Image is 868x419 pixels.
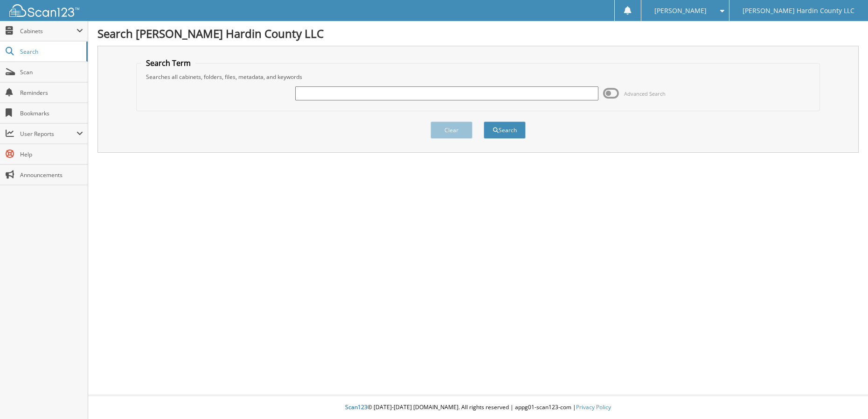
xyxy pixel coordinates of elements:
[20,109,83,117] span: Bookmarks
[20,150,83,158] span: Help
[9,4,79,17] img: scan123-logo-white.svg
[821,374,868,419] iframe: Chat Widget
[20,130,76,138] span: User Reports
[576,403,611,411] a: Privacy Policy
[484,121,526,139] button: Search
[20,68,83,76] span: Scan
[20,171,83,179] span: Announcements
[88,396,868,419] div: © [DATE]-[DATE] [DOMAIN_NAME]. All rights reserved | appg01-scan123-com |
[431,121,472,139] button: Clear
[20,89,83,97] span: Reminders
[624,90,666,97] span: Advanced Search
[141,58,195,68] legend: Search Term
[654,8,707,14] span: [PERSON_NAME]
[141,73,815,81] div: Searches all cabinets, folders, files, metadata, and keywords
[20,27,76,35] span: Cabinets
[97,26,859,41] h1: Search [PERSON_NAME] Hardin County LLC
[20,48,82,56] span: Search
[345,403,368,411] span: Scan123
[743,8,854,14] span: [PERSON_NAME] Hardin County LLC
